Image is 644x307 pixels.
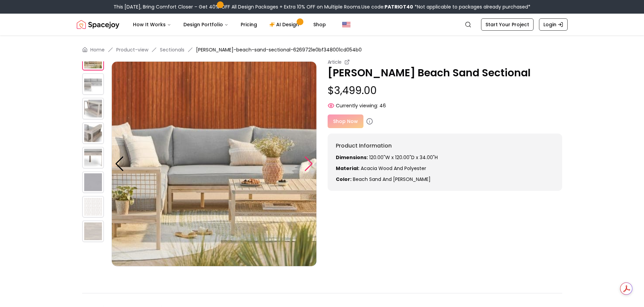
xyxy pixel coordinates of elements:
[111,61,317,266] img: https://storage.googleapis.com/spacejoy-main/assets/6269721e0bf348001cd054b0/product_1_nehklcn7icf6
[336,142,554,150] h6: Product Information
[379,102,386,109] span: 46
[413,3,530,10] span: *Not applicable to packages already purchased*
[82,46,562,53] nav: breadcrumb
[328,85,562,97] p: $3,499.00
[328,67,562,79] p: [PERSON_NAME] Beach Sand Sectional
[336,165,359,172] strong: Material:
[82,196,104,218] img: https://storage.googleapis.com/spacejoy-main/assets/6269721e0bf348001cd054b0/product_1_m37634pi969h
[361,165,426,172] span: acacia wood and polyester
[178,18,234,31] button: Design Portfolio
[385,3,413,10] b: PATRIOT40
[114,3,530,10] div: This [DATE], Bring Comfort Closer – Get 40% OFF All Design Packages + Extra 10% OFF on Multiple R...
[353,176,431,183] span: beach sand and [PERSON_NAME]
[342,20,350,29] img: United States
[160,46,184,53] a: Sectionals
[82,73,104,95] img: https://storage.googleapis.com/spacejoy-main/assets/6269721e0bf348001cd054b0/product_2_74n95acngkec
[539,18,568,31] a: Login
[77,18,119,31] img: Spacejoy Logo
[196,46,362,53] span: [PERSON_NAME]-beach-sand-sectional-6269721e0bf348001cd054b0
[90,46,105,53] a: Home
[82,122,104,144] img: https://storage.googleapis.com/spacejoy-main/assets/6269721e0bf348001cd054b0/product_4_3mglf5mdpdk
[361,3,413,10] span: Use code:
[116,46,148,53] a: Product-view
[308,18,331,31] a: Shop
[82,49,104,71] img: https://storage.googleapis.com/spacejoy-main/assets/6269721e0bf348001cd054b0/product_1_nehklcn7icf6
[336,154,554,161] p: 120.00"W x 120.00"D x 34.00"H
[481,18,534,31] a: Start Your Project
[128,18,177,31] button: How It Works
[77,14,568,35] nav: Global
[336,154,368,161] strong: Dimensions:
[336,176,351,183] strong: Color:
[336,102,378,109] span: Currently viewing:
[82,98,104,120] img: https://storage.googleapis.com/spacejoy-main/assets/6269721e0bf348001cd054b0/product_3_9n1h4idmilg3
[77,18,119,31] a: Spacejoy
[264,18,306,31] a: AI Design
[235,18,263,31] a: Pricing
[82,220,104,242] img: https://storage.googleapis.com/spacejoy-main/assets/6269721e0bf348001cd054b0/product_2_cknpfbohnmp6
[82,147,104,169] img: https://storage.googleapis.com/spacejoy-main/assets/6269721e0bf348001cd054b0/product_5_jepgek2k9eb
[128,18,331,31] nav: Main
[82,171,104,193] img: https://storage.googleapis.com/spacejoy-main/assets/6269721e0bf348001cd054b0/product_0_i0d27d6imjj
[328,59,342,65] small: Article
